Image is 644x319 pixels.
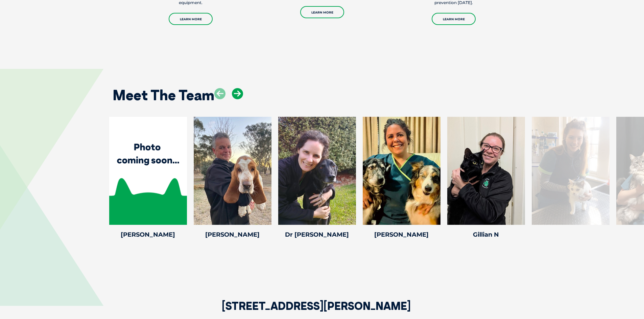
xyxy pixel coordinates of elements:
h4: [PERSON_NAME] [109,232,187,238]
h4: [PERSON_NAME] [363,232,440,238]
a: Learn More [169,13,213,25]
h2: Meet The Team [113,88,214,102]
a: Learn More [300,6,344,18]
a: Learn More [432,13,476,25]
h4: [PERSON_NAME] [194,232,271,238]
h4: Dr [PERSON_NAME] [278,232,356,238]
h4: Gillian N [447,232,525,238]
